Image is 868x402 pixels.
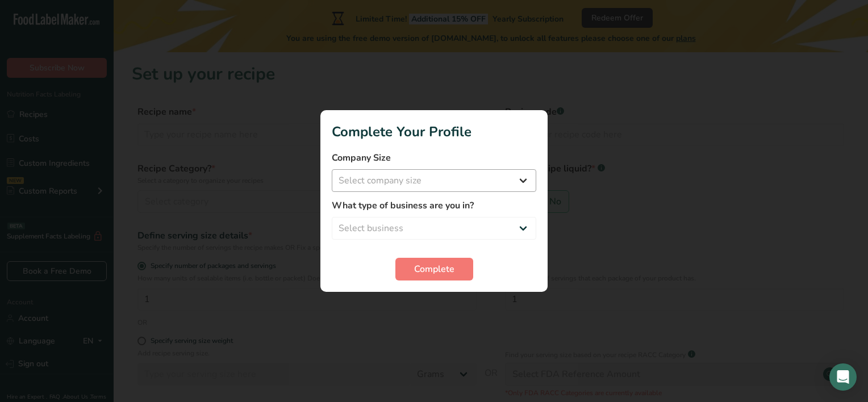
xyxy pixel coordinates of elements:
[332,122,536,142] h1: Complete Your Profile
[332,199,536,212] label: What type of business are you in?
[395,258,473,280] button: Complete
[332,151,536,165] label: Company Size
[414,262,454,276] span: Complete
[829,363,857,391] div: Open Intercom Messenger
